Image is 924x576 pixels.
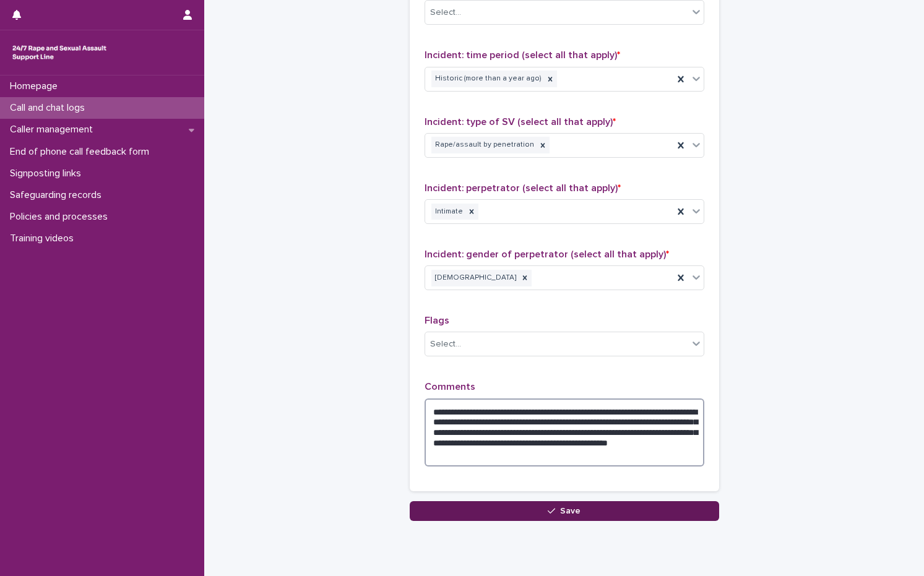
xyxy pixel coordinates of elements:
[5,124,103,135] p: Caller management
[5,102,95,114] p: Call and chat logs
[430,6,461,19] div: Select...
[425,382,475,392] span: Comments
[425,249,669,259] span: Incident: gender of perpetrator (select all that apply)
[430,338,461,351] div: Select...
[425,316,449,325] span: Flags
[560,507,581,515] span: Save
[5,146,159,158] p: End of phone call feedback form
[10,40,109,65] img: rhQMoQhaT3yELyF149Cw
[431,137,536,153] div: Rape/assault by penetration
[5,189,111,201] p: Safeguarding records
[410,501,719,521] button: Save
[425,50,620,60] span: Incident: time period (select all that apply)
[425,183,621,193] span: Incident: perpetrator (select all that apply)
[431,270,518,286] div: [DEMOGRAPHIC_DATA]
[5,168,91,179] p: Signposting links
[5,80,67,92] p: Homepage
[5,233,84,244] p: Training videos
[431,71,543,87] div: Historic (more than a year ago)
[5,211,118,223] p: Policies and processes
[431,204,465,220] div: Intimate
[425,117,616,127] span: Incident: type of SV (select all that apply)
